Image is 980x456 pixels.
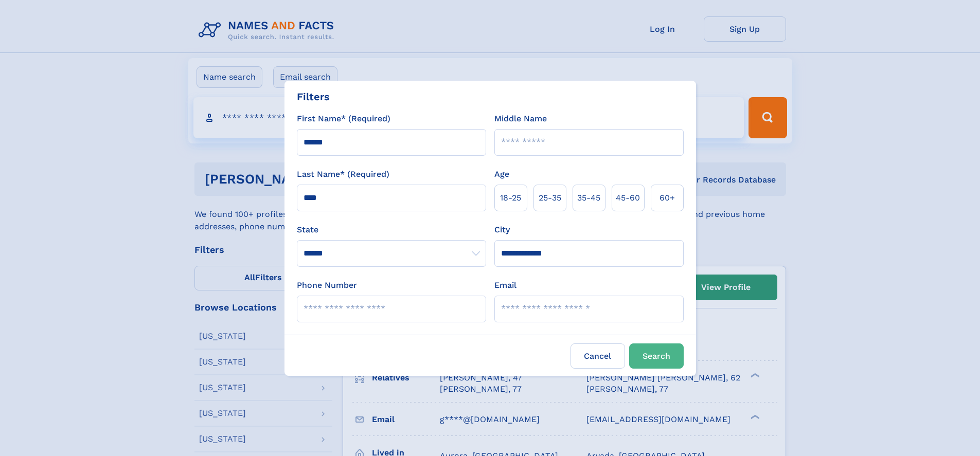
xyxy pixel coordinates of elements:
span: 60+ [660,192,675,204]
span: 35‑45 [577,192,600,204]
label: Last Name* (Required) [297,168,389,180]
label: First Name* (Required) [297,113,390,125]
label: State [297,224,486,236]
button: Search [629,343,684,369]
label: Email [494,279,516,291]
span: 45‑60 [616,192,640,204]
label: Cancel [571,343,625,369]
div: Filters [297,89,330,104]
label: Middle Name [494,113,547,125]
label: Phone Number [297,279,357,291]
span: 18‑25 [500,192,521,204]
label: Age [494,168,509,180]
span: 25‑35 [539,192,561,204]
label: City [494,224,510,236]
